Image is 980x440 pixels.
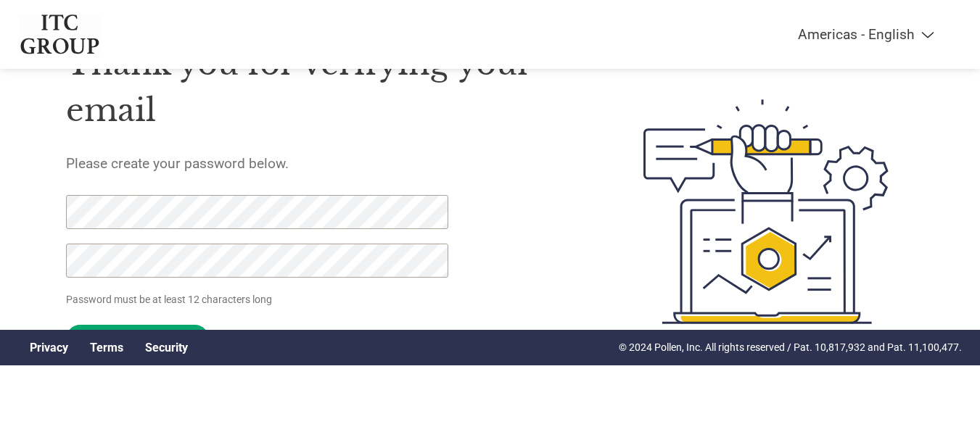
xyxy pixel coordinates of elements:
input: Set Password [66,325,209,353]
img: ITC Group [19,14,102,54]
a: Terms [90,341,123,354]
h5: Please create your password below. [66,155,575,172]
h1: Thank you for verifying your email [66,41,575,134]
img: create-password [617,20,915,404]
p: Password must be at least 12 characters long [66,292,453,307]
a: Security [145,341,188,354]
a: Privacy [30,341,68,354]
p: © 2024 Pollen, Inc. All rights reserved / Pat. 10,817,932 and Pat. 11,100,477. [619,340,962,355]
